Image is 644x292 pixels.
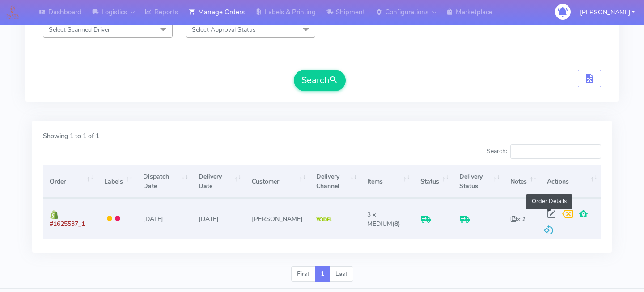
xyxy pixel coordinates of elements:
label: Search: [487,144,601,159]
span: 3 x MEDIUM [367,210,392,228]
td: [PERSON_NAME] [245,198,309,239]
img: Yodel [316,217,332,222]
i: x 1 [510,215,525,223]
th: Delivery Channel: activate to sort column ascending [309,165,360,198]
span: Select Approval Status [192,25,256,34]
a: 1 [315,266,330,282]
th: Labels: activate to sort column ascending [97,165,136,198]
button: [PERSON_NAME] [573,3,641,21]
th: Dispatch Date: activate to sort column ascending [136,165,192,198]
th: Delivery Date: activate to sort column ascending [192,165,245,198]
span: (8) [367,210,400,228]
button: Search [294,70,346,91]
th: Order: activate to sort column ascending [43,165,97,198]
span: #1625537_1 [50,220,85,228]
input: Search: [510,144,601,159]
th: Status: activate to sort column ascending [414,165,453,198]
img: shopify.png [50,210,59,219]
th: Delivery Status: activate to sort column ascending [453,165,504,198]
label: Showing 1 to 1 of 1 [43,131,99,141]
span: Select Scanned Driver [49,25,110,34]
th: Customer: activate to sort column ascending [245,165,309,198]
td: [DATE] [192,198,245,239]
th: Items: activate to sort column ascending [360,165,413,198]
th: Actions: activate to sort column ascending [540,165,601,198]
th: Notes: activate to sort column ascending [504,165,540,198]
td: [DATE] [136,198,192,239]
